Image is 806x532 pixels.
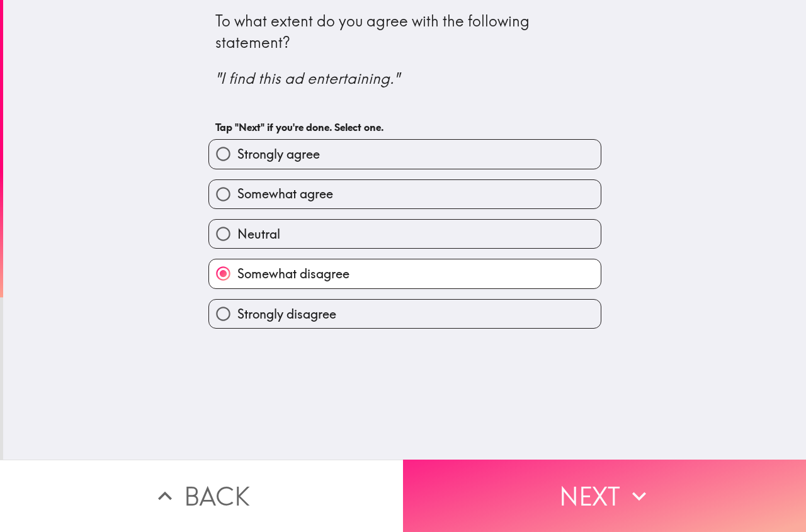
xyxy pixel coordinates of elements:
button: Strongly disagree [209,300,601,328]
span: Somewhat agree [237,185,333,203]
button: Next [403,460,806,532]
span: Neutral [237,225,280,243]
button: Neutral [209,220,601,248]
button: Somewhat disagree [209,259,601,288]
span: Strongly disagree [237,305,336,323]
i: "I find this ad entertaining." [215,69,399,88]
button: Strongly agree [209,140,601,168]
h6: Tap "Next" if you're done. Select one. [215,120,594,134]
span: Somewhat disagree [237,265,349,283]
div: To what extent do you agree with the following statement? [215,11,594,89]
span: Strongly agree [237,145,320,163]
button: Somewhat agree [209,180,601,208]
